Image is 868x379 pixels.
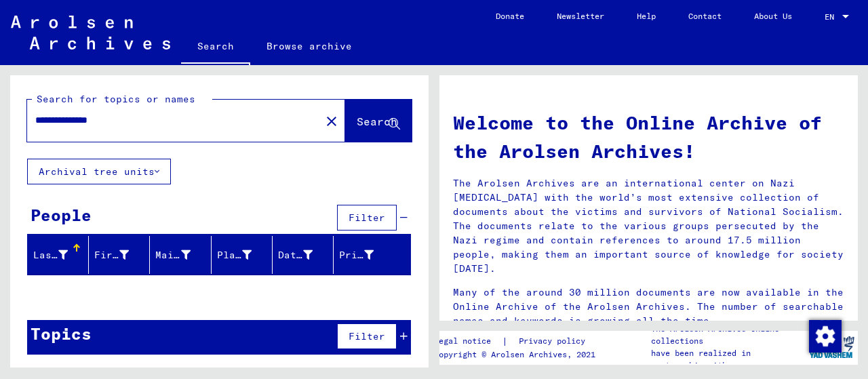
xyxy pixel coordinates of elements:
[278,244,333,266] div: Date of Birth
[808,319,841,352] div: Change consent
[434,334,601,348] div: |
[217,248,252,262] div: Place of Birth
[33,244,88,266] div: Last Name
[94,248,129,262] div: First Name
[453,176,844,276] p: The Arolsen Archives are an international center on Nazi [MEDICAL_DATA] with the world’s most ext...
[217,244,272,266] div: Place of Birth
[337,205,397,231] button: Filter
[345,100,412,142] button: Search
[357,115,397,128] span: Search
[273,236,334,274] mat-header-cell: Date of Birth
[212,236,273,274] mat-header-cell: Place of Birth
[318,107,345,134] button: Clear
[349,212,385,224] span: Filter
[806,330,857,364] img: yv_logo.png
[278,248,313,262] div: Date of Birth
[250,30,368,62] a: Browse archive
[349,330,385,342] span: Filter
[89,236,150,274] mat-header-cell: First Name
[825,12,840,22] span: EN
[155,248,190,262] div: Maiden Name
[37,93,195,105] mat-label: Search for topics or names
[651,323,806,347] p: The Arolsen Archives online collections
[339,248,374,262] div: Prisoner #
[181,30,250,65] a: Search
[323,113,340,129] mat-icon: close
[651,347,806,372] p: have been realized in partnership with
[28,236,89,274] mat-header-cell: Last Name
[27,159,171,184] button: Archival tree units
[31,321,92,346] div: Topics
[155,244,210,266] div: Maiden Name
[809,320,842,353] img: Change consent
[337,323,397,349] button: Filter
[434,348,601,361] p: Copyright © Arolsen Archives, 2021
[33,248,68,262] div: Last Name
[150,236,211,274] mat-header-cell: Maiden Name
[453,285,844,328] p: Many of the around 30 million documents are now available in the Online Archive of the Arolsen Ar...
[434,334,502,348] a: Legal notice
[31,203,92,227] div: People
[339,244,394,266] div: Prisoner #
[508,334,601,348] a: Privacy policy
[453,108,844,165] h1: Welcome to the Online Archive of the Arolsen Archives!
[11,16,170,49] img: Arolsen_neg.svg
[94,244,149,266] div: First Name
[334,236,410,274] mat-header-cell: Prisoner #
